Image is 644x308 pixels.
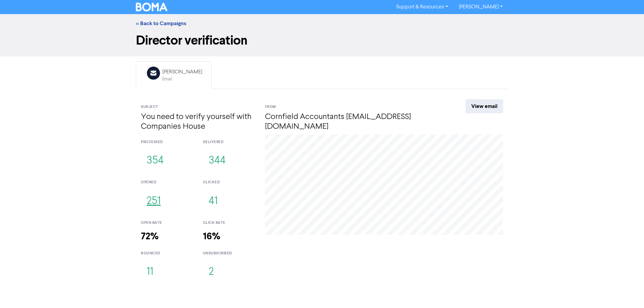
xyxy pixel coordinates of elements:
h4: Cornfield Accountants [EMAIL_ADDRESS][DOMAIN_NAME] [265,112,441,132]
div: Email [162,76,202,82]
div: bounced [141,251,193,256]
button: 11 [141,261,159,283]
a: Support & Resources [391,2,453,12]
h1: Director verification [136,33,508,48]
div: unsubscribed [203,251,255,256]
div: Subject [141,104,255,110]
div: processed [141,139,193,145]
div: click rate [203,220,255,226]
button: 344 [203,150,231,172]
div: clicked [203,180,255,185]
div: delivered [203,139,255,145]
img: BOMA Logo [136,3,167,11]
a: View email [466,99,503,113]
a: [PERSON_NAME] [453,2,508,12]
a: << Back to Campaigns [136,20,186,27]
strong: 16% [203,231,220,242]
iframe: Chat Widget [610,276,644,308]
strong: 72% [141,231,159,242]
div: open rate [141,220,193,226]
button: 2 [203,261,219,283]
div: opened [141,180,193,185]
button: 354 [141,150,169,172]
button: 41 [203,190,223,212]
button: 251 [141,190,166,212]
div: [PERSON_NAME] [162,68,202,76]
h4: You need to verify yourself with Companies House [141,112,255,132]
div: From [265,104,441,110]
